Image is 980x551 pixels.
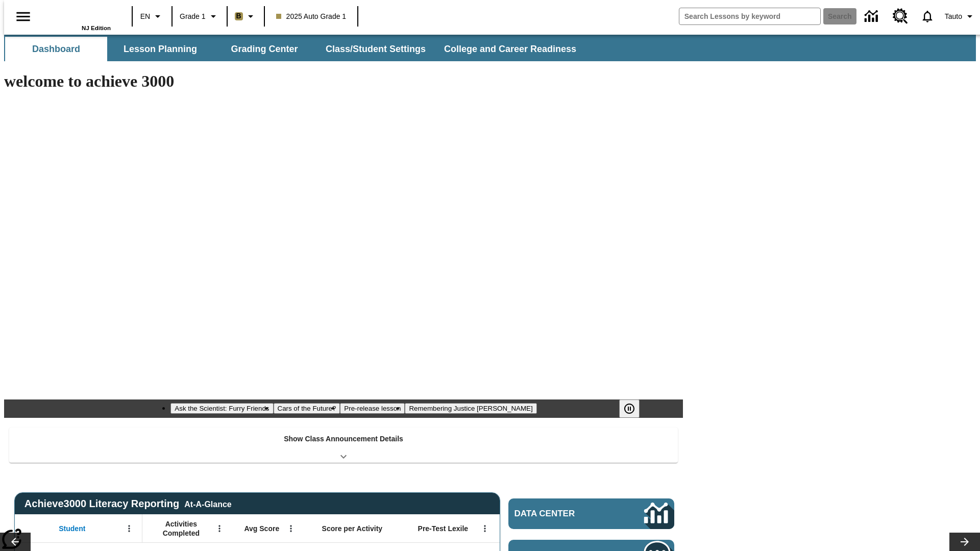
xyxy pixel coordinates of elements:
[679,8,820,24] input: search field
[619,399,640,418] button: Pause
[170,403,273,414] button: Slide 1 Ask the Scientist: Furry Friends
[284,434,403,444] p: Show Class Announcement Details
[109,37,211,61] button: Lesson Planning
[418,524,469,533] span: Pre-Test Lexile
[213,37,315,61] button: Grading Center
[4,37,585,61] div: SubNavbar
[44,5,111,25] a: Home
[619,399,650,418] div: Pause
[477,521,493,536] button: Open Menu
[82,25,111,31] span: NJ Edition
[949,533,980,551] button: Lesson carousel, Next
[508,498,674,529] a: Data Center
[148,519,215,538] span: Activities Completed
[405,403,536,414] button: Slide 4 Remembering Justice O'Connor
[941,7,980,26] button: Profile/Settings
[340,403,405,414] button: Slide 3 Pre-release lesson
[317,37,434,61] button: Class/Student Settings
[274,403,340,414] button: Slide 2 Cars of the Future?
[244,524,279,533] span: Avg Score
[121,521,137,536] button: Open Menu
[59,524,85,533] span: Student
[231,7,261,26] button: Boost Class color is light brown. Change class color
[8,2,38,32] button: Open side menu
[859,3,887,31] a: Data Center
[176,7,224,26] button: Grade: Grade 1, Select a grade
[180,11,206,22] span: Grade 1
[236,10,241,22] span: B
[136,7,168,26] button: Language: EN, Select a language
[887,3,914,30] a: Resource Center, Will open in new tab
[212,521,227,536] button: Open Menu
[283,521,299,536] button: Open Menu
[914,3,941,30] a: Notifications
[184,498,231,509] div: At-A-Glance
[4,72,683,91] h1: welcome to achieve 3000
[44,4,111,31] div: Home
[322,524,383,533] span: Score per Activity
[9,428,678,463] div: Show Class Announcement Details
[514,509,610,519] span: Data Center
[276,11,347,22] span: 2025 Auto Grade 1
[24,498,232,510] span: Achieve3000 Literacy Reporting
[5,37,107,61] button: Dashboard
[945,11,962,22] span: Tauto
[140,11,150,22] span: EN
[436,37,584,61] button: College and Career Readiness
[4,35,976,61] div: SubNavbar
